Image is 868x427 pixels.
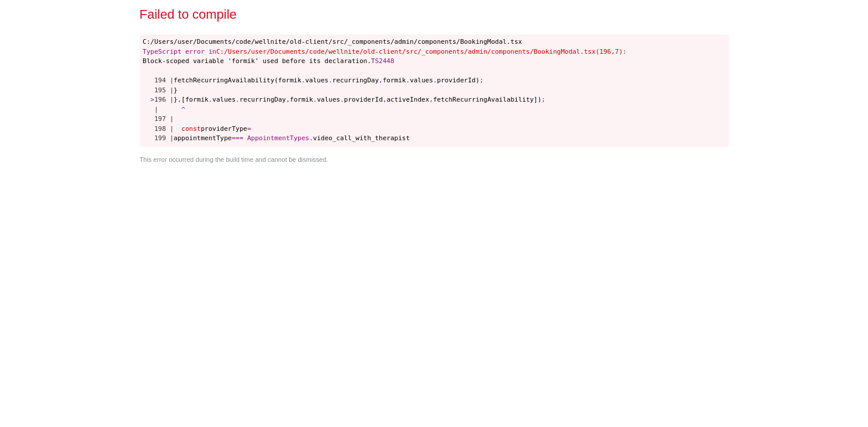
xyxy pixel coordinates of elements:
span: C:/Users/user/Documents/code/wellnite/old-client/src/_components/admin/components/BookingModal.tsx [143,38,522,46]
span: . [313,96,317,103]
span: 194 | [154,77,174,84]
span: TypeScript error in [143,48,216,55]
span: = [247,125,251,133]
span: fetchRecurringAvailability]) [433,96,541,103]
span: values [212,96,236,103]
span: , [379,77,383,84]
span: } [174,86,178,94]
span: appointmentType [174,134,231,142]
span: activeIndex [386,96,429,103]
span: , [286,96,290,103]
span: . [433,77,437,84]
span: . [309,134,313,142]
span: , [178,96,182,103]
span: 195 | [154,86,174,94]
span: . [302,77,306,84]
div: Failed to compile [140,5,710,24]
span: ; [479,77,483,84]
span: | [154,106,158,113]
span: 196 | [154,96,174,103]
div: This error occurred during the build time and cannot be dismissed. [140,155,729,165]
span: recurringDay [333,77,379,84]
span: recurringDay [240,96,286,103]
span: C:/Users/user/Documents/code/wellnite/old-client/src/_components/admin/components/BookingModal.ts... [216,48,623,55]
span: . [236,96,240,103]
span: Block-scoped variable 'formik' used before its declaration. [143,57,371,65]
span: . [406,77,410,84]
span: providerType [200,125,247,133]
span: , [429,96,433,103]
span: values [410,77,433,84]
span: 197 | [154,115,174,123]
span: video_call_with_therapist [313,134,410,142]
span: } [174,96,178,103]
span: 199 | [154,134,174,142]
span: TS2448 [371,57,395,65]
span: . [328,77,333,84]
span: : [623,48,627,55]
span: ^ [181,106,185,113]
span: ; [541,96,545,103]
span: formik [383,77,406,84]
span: . [340,96,344,103]
span: providerId [344,96,382,103]
span: const [181,125,200,133]
span: === [231,134,243,142]
span: fetchRecurringAvailability(formik [174,77,302,84]
span: values [305,77,328,84]
span: providerId) [437,77,479,84]
span: values [317,96,340,103]
span: formik [290,96,313,103]
span: . [209,96,213,103]
span: 198 | [154,125,174,133]
span: AppointmentTypes [247,134,309,142]
span: , [383,96,387,103]
span: [formik [181,96,208,103]
span: > [150,96,154,103]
